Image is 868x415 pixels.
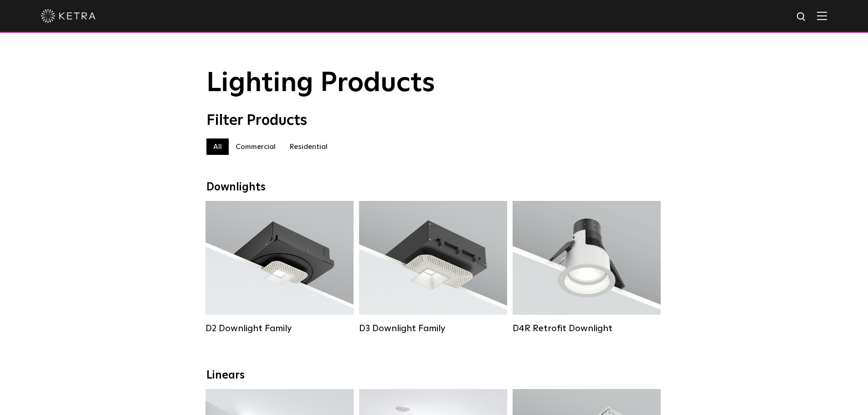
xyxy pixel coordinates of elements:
[817,11,827,20] img: Hamburger%20Nav.svg
[513,201,661,338] a: D4R Retrofit Downlight Lumen Output:800Colors:White / BlackBeam Angles:15° / 25° / 40° / 60°Watta...
[206,138,229,155] label: All
[206,369,662,382] div: Linears
[359,323,507,334] div: D3 Downlight Family
[359,201,507,338] a: D3 Downlight Family Lumen Output:700 / 900 / 1100Colors:White / Black / Silver / Bronze / Paintab...
[229,138,282,155] label: Commercial
[206,181,662,194] div: Downlights
[205,323,354,334] div: D2 Downlight Family
[796,11,807,23] img: search icon
[41,9,96,23] img: ketra-logo-2019-white
[513,323,661,334] div: D4R Retrofit Downlight
[206,112,662,129] div: Filter Products
[206,70,435,97] span: Lighting Products
[282,138,334,155] label: Residential
[205,201,354,338] a: D2 Downlight Family Lumen Output:1200Colors:White / Black / Gloss Black / Silver / Bronze / Silve...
